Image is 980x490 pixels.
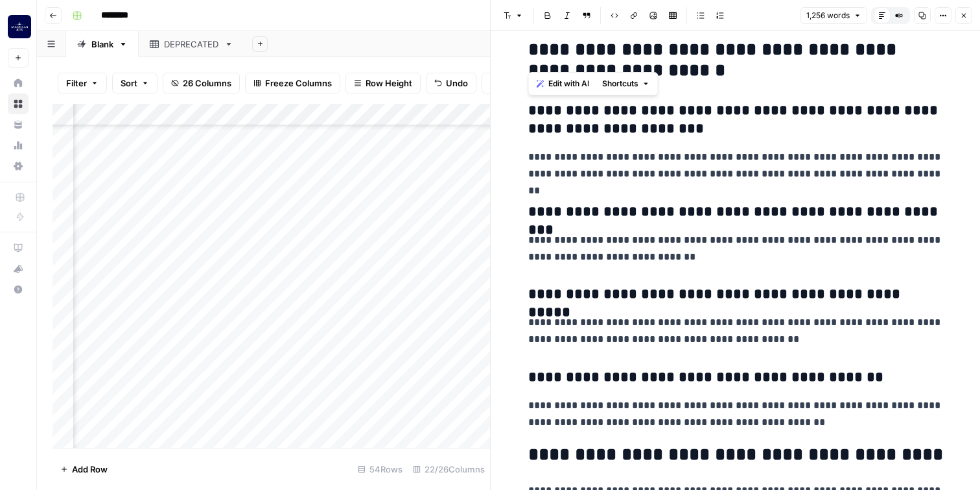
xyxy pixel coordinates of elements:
[58,73,107,93] button: Filter
[91,38,113,51] div: Blank
[66,77,87,90] span: Filter
[8,279,29,300] button: Help + Support
[408,459,490,480] div: 22/26 Columns
[531,75,594,92] button: Edit with AI
[245,73,340,93] button: Freeze Columns
[8,258,29,279] button: What's new?
[800,7,867,24] button: 1,256 words
[446,77,468,90] span: Undo
[8,10,29,43] button: Workspace: Magellan Jets
[66,31,139,57] a: Blank
[8,93,29,114] a: Browse
[8,15,31,38] img: Magellan Jets Logo
[163,73,240,93] button: 26 Columns
[597,75,655,92] button: Shortcuts
[265,77,332,90] span: Freeze Columns
[8,156,29,177] a: Settings
[8,135,29,156] a: Usage
[72,463,108,476] span: Add Row
[139,31,244,57] a: DEPRECATED
[8,114,29,135] a: Your Data
[366,77,412,90] span: Row Height
[426,73,476,93] button: Undo
[8,259,28,278] div: What's new?
[112,73,157,93] button: Sort
[602,78,638,90] span: Shortcuts
[8,238,29,258] a: AirOps Academy
[52,459,115,480] button: Add Row
[548,78,589,90] span: Edit with AI
[8,73,29,93] a: Home
[164,38,219,51] div: DEPRECATED
[345,73,421,93] button: Row Height
[183,77,231,90] span: 26 Columns
[353,459,408,480] div: 54 Rows
[806,10,850,21] span: 1,256 words
[121,77,137,90] span: Sort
